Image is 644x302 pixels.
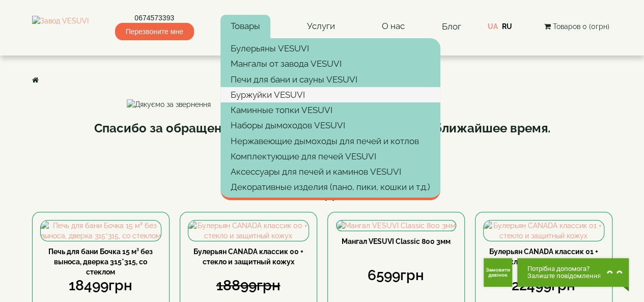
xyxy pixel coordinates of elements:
a: UA [487,22,497,31]
img: Булерьян CANADA классик 00 + стекло и защитный кожух [188,221,309,241]
a: Услуги [297,15,345,38]
a: Булерьян CANADA классик 00 + стекло и защитный кожух [193,248,303,266]
span: Товаров 0 (0грн) [553,22,609,31]
a: Декоративные изделия (пано, пики, кошки и т.д.) [220,179,440,195]
a: Мангал VESUVI Classic 800 3мм [342,237,451,245]
a: Булерьяны VESUVI [220,41,440,56]
span: Залиште повідомлення [527,272,601,280]
span: Потрібна допомога? [527,265,601,272]
a: RU [501,22,512,31]
div: 22499грн [483,276,604,296]
a: Блог [441,21,461,32]
a: Булерьян CANADA классик 01 + стекло и защитный кожух [489,248,598,266]
button: Товаров 0 (0грн) [541,21,612,32]
a: 0674573393 [115,13,194,23]
img: Булерьян CANADA классик 01 + стекло и защитный кожух [484,221,604,241]
button: Get Call button [484,258,512,287]
a: Мангалы от завода VESUVI [220,56,440,71]
span: Перезвоните мне [115,23,194,40]
a: Наборы дымоходов VESUVI [220,118,440,133]
a: Нержавеющие дымоходы для печей и котлов [220,133,440,149]
a: Товары [220,15,270,38]
div: 18499грн [40,276,161,296]
img: Завод VESUVI [32,16,89,37]
div: 18899грн [188,276,309,296]
img: Мангал VESUVI Classic 800 3мм [337,221,456,231]
span: Замовити дзвінок [484,267,512,278]
div: Спасибо за обращение, Ваш запрос будет обработан в ближайшее время. [32,120,612,137]
a: Аксессуары для печей и каминов VESUVI [220,164,440,179]
div: 6599грн [335,265,457,286]
a: Комплектующие для печей VESUVI [220,149,440,164]
img: Дякуємо за звернення [127,99,518,109]
a: Буржуйки VESUVI [220,87,440,102]
a: Каминные топки VESUVI [220,102,440,118]
a: О нас [372,15,415,38]
a: Печи для бани и сауны VESUVI [220,72,440,87]
a: Печь для бани Бочка 15 м³ без выноса, дверка 315*315, со стеклом [48,248,153,276]
button: Chat button [517,258,629,287]
img: Печь для бани Бочка 15 м³ без выноса, дверка 315*315, со стеклом [41,221,161,241]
